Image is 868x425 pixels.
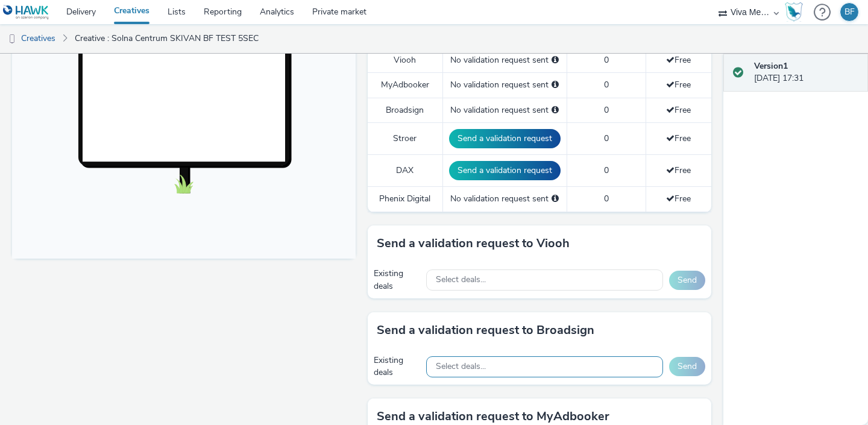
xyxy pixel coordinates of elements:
div: No validation request sent [449,104,561,116]
img: dooh [6,33,18,45]
img: Hawk Academy [785,2,803,22]
td: Phenix Digital [368,187,442,212]
span: Free [666,165,691,176]
div: BF [844,3,855,21]
div: Please select a deal below and click on Send to send a validation request to MyAdbooker. [552,79,559,91]
button: Send a validation request [449,129,561,148]
td: Stroer [368,123,442,155]
div: No validation request sent [449,193,561,205]
span: Free [666,54,691,66]
div: No validation request sent [449,79,561,91]
img: undefined Logo [3,5,49,20]
div: Please select a deal below and click on Send to send a validation request to Viooh. [552,54,559,66]
span: Select deals... [436,362,486,372]
div: [DATE] 17:31 [754,60,858,85]
span: 0 [604,165,609,176]
h3: Send a validation request to Broadsign [377,321,594,339]
span: Free [666,79,691,90]
td: MyAdbooker [368,73,442,98]
div: Please select a deal below and click on Send to send a validation request to Phenix Digital. [552,193,559,205]
span: 0 [604,104,609,116]
button: Send a validation request [449,161,561,180]
td: Viooh [368,48,442,72]
span: 0 [604,54,609,66]
span: Select deals... [436,275,486,285]
button: Send [669,271,705,290]
span: 0 [604,79,609,90]
a: Hawk Academy [785,2,808,22]
h3: Send a validation request to Viooh [377,235,570,253]
span: Free [666,193,691,204]
strong: Version 1 [754,60,788,72]
span: 0 [604,133,609,144]
div: No validation request sent [449,54,561,66]
span: Free [666,133,691,144]
span: 0 [604,193,609,204]
div: Existing deals [374,354,420,379]
button: Send [669,357,705,376]
a: Creative : Solna Centrum SKIVAN BF TEST 5SEC [69,24,265,53]
td: DAX [368,155,442,187]
div: Existing deals [374,268,420,292]
div: Please select a deal below and click on Send to send a validation request to Broadsign. [552,104,559,116]
td: Broadsign [368,98,442,122]
span: Free [666,104,691,116]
